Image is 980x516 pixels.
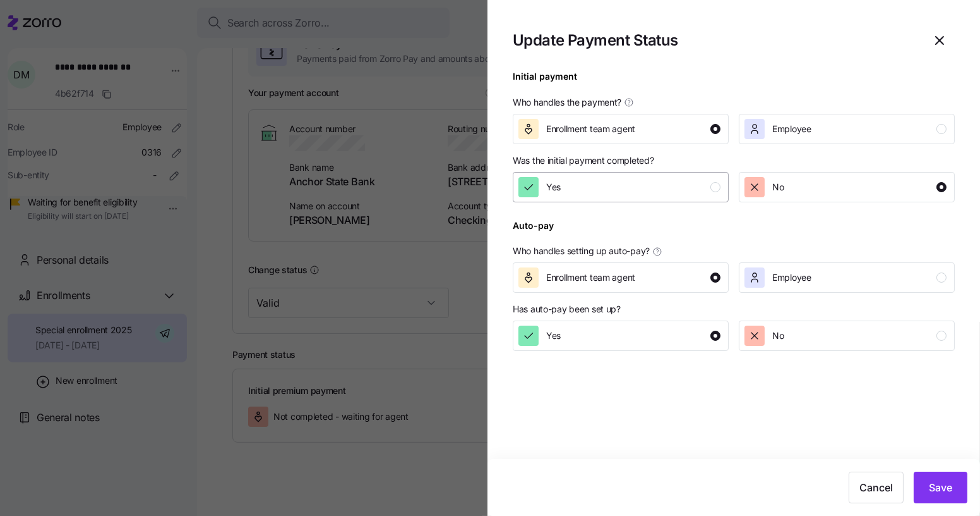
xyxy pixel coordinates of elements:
h1: Update Payment Status [513,30,914,50]
div: Initial payment [513,70,577,94]
span: Enrollment team agent [546,271,635,284]
span: Enrollment team agent [546,123,635,135]
span: Yes [546,181,561,193]
span: Who handles setting up auto-pay? [513,245,650,257]
div: Auto-pay [513,219,554,243]
span: Employee [772,271,811,284]
span: Cancel [859,480,893,495]
button: Save [914,472,967,503]
span: Save [929,480,952,495]
span: Yes [546,329,561,342]
button: Cancel [849,472,904,503]
span: Employee [772,123,811,135]
span: Was the initial payment completed? [513,154,654,167]
span: No [772,181,784,193]
span: No [772,329,784,342]
span: Who handles the payment? [513,96,621,109]
span: Has auto-pay been set up? [513,303,621,316]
